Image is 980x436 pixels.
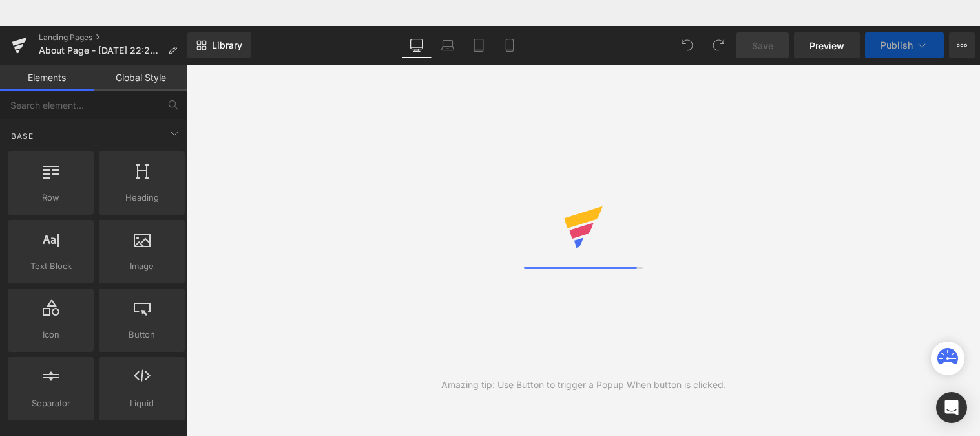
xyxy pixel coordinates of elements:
[187,32,251,58] a: New Library
[441,378,726,392] div: Amazing tip: Use Button to trigger a Popup When button is clicked.
[12,397,90,410] span: Separator
[12,191,90,204] span: Row
[809,39,844,52] span: Preview
[212,39,242,51] span: Library
[94,65,187,91] a: Global Style
[674,32,700,58] button: Undo
[103,397,181,410] span: Liquid
[401,32,432,58] a: Desktop
[432,32,463,58] a: Laptop
[463,32,494,58] a: Tablet
[949,32,975,58] button: More
[103,191,181,204] span: Heading
[39,32,187,43] a: Landing Pages
[936,392,967,423] div: Open Intercom Messenger
[705,32,731,58] button: Redo
[881,40,913,50] span: Publish
[752,39,773,52] span: Save
[39,45,163,56] span: About Page - [DATE] 22:25:50
[794,32,860,58] a: Preview
[12,259,90,273] span: Text Block
[12,328,90,342] span: Icon
[865,32,944,58] button: Publish
[10,130,35,142] span: Base
[103,328,181,342] span: Button
[494,32,525,58] a: Mobile
[103,259,181,273] span: Image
